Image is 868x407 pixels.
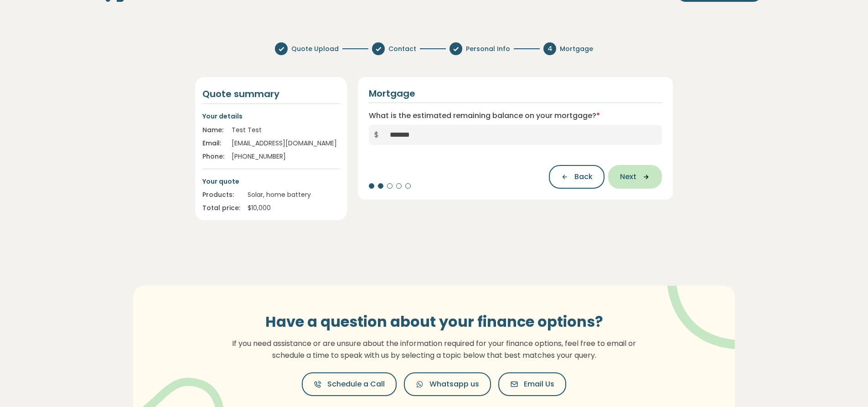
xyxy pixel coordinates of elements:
span: Schedule a Call [327,379,385,390]
button: Back [549,165,604,189]
span: Email Us [524,379,554,390]
img: vector [643,261,762,350]
span: Next [620,171,636,182]
span: $ [369,125,384,145]
p: Your details [202,111,340,121]
h3: Have a question about your finance options? [227,313,641,330]
div: Email: [202,139,224,148]
span: Back [574,171,593,182]
span: Whatsapp us [429,379,479,390]
p: If you need assistance or are unsure about the information required for your finance options, fee... [227,338,641,361]
div: Name: [202,125,224,135]
div: Total price: [202,203,240,213]
div: Phone: [202,152,224,161]
div: Test Test [232,125,340,135]
span: Quote Upload [291,44,339,54]
h2: Mortgage [369,88,415,99]
button: Whatsapp us [404,372,491,396]
button: Schedule a Call [302,372,397,396]
div: [PHONE_NUMBER] [232,152,340,161]
label: What is the estimated remaining balance on your mortgage? [369,110,600,121]
span: Personal Info [466,44,510,54]
div: $ 10,000 [248,203,340,213]
button: Next [608,165,662,189]
div: Products: [202,190,240,200]
span: Contact [388,44,416,54]
div: Solar, home battery [248,190,340,200]
div: [EMAIL_ADDRESS][DOMAIN_NAME] [232,139,340,148]
div: 4 [543,42,556,55]
button: Email Us [498,372,566,396]
span: Mortgage [560,44,593,54]
p: Your quote [202,176,340,186]
h4: Quote summary [202,88,340,100]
